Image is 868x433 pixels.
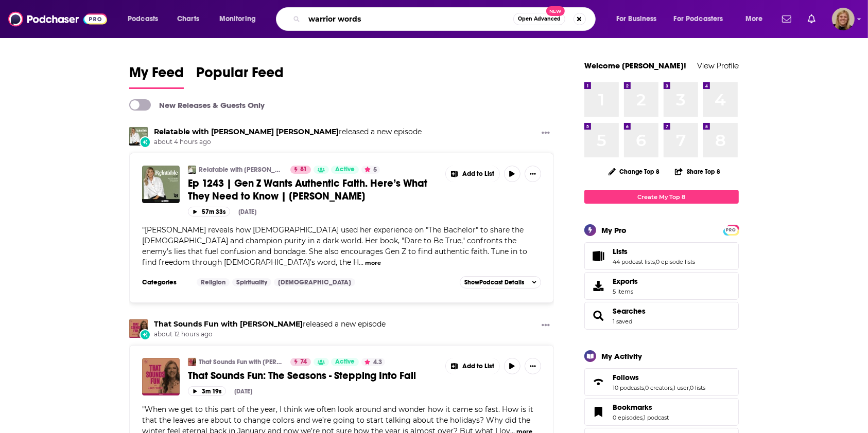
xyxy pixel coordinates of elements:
img: That Sounds Fun: The Seasons - Stepping Into Fall [142,358,180,395]
span: , [644,384,645,391]
span: , [689,384,690,391]
span: Monitoring [219,12,256,26]
a: That Sounds Fun: The Seasons - Stepping Into Fall [188,369,438,382]
span: Bookmarks [613,403,652,412]
a: Create My Top 8 [584,190,739,204]
span: For Business [616,12,657,26]
span: Add to List [462,170,494,178]
a: 10 podcasts [613,384,644,391]
a: 0 episodes [613,414,643,421]
a: 1 saved [613,318,632,325]
span: Popular Feed [196,64,284,87]
span: Exports [613,277,638,286]
img: Relatable with Allie Beth Stuckey [188,166,196,174]
button: open menu [212,11,269,27]
span: Charts [177,12,199,26]
a: My Feed [129,64,184,89]
button: Change Top 8 [602,165,666,178]
a: 0 creators [645,384,672,391]
span: Follows [584,368,739,396]
a: Show notifications dropdown [804,10,820,28]
button: more [365,259,381,267]
span: Lists [613,247,628,256]
span: Open Advanced [518,16,561,22]
span: 74 [300,357,307,367]
a: That Sounds Fun with [PERSON_NAME] [199,358,284,366]
a: [DEMOGRAPHIC_DATA] [274,278,355,286]
span: about 12 hours ago [154,330,386,339]
span: , [672,384,673,391]
a: That Sounds Fun with Annie F. Downs [154,319,303,329]
button: ShowPodcast Details [460,276,541,288]
a: Active [331,358,359,366]
a: Exports [584,272,739,300]
span: New [546,6,565,16]
div: My Activity [601,351,642,361]
span: Lists [584,242,739,270]
a: Active [331,166,359,174]
img: Podchaser - Follow, Share and Rate Podcasts [8,9,107,29]
a: Show notifications dropdown [778,10,795,28]
a: Searches [588,309,609,323]
h3: released a new episode [154,319,386,329]
span: Searches [584,302,739,330]
span: 5 items [613,288,638,295]
a: 44 podcast lists [613,258,655,265]
span: ... [359,258,363,267]
button: Share Top 8 [674,161,721,182]
button: open menu [667,11,738,27]
a: Lists [613,247,695,256]
span: More [745,12,763,26]
button: Open AdvancedNew [513,13,565,25]
img: That Sounds Fun with Annie F. Downs [129,319,148,338]
a: 74 [290,358,311,366]
a: New Releases & Guests Only [129,99,265,111]
span: Follows [613,373,639,382]
span: Exports [588,279,609,293]
input: Search podcasts, credits, & more... [304,11,513,27]
button: 57m 33s [188,207,230,217]
img: Ep 1243 | Gen Z Wants Authentic Faith. Here’s What They Need to Know | Madi Prewett Troutt [142,166,180,203]
button: open menu [609,11,670,27]
button: Show More Button [537,127,554,140]
span: Bookmarks [584,398,739,426]
a: Follows [613,373,705,382]
a: Popular Feed [196,64,284,89]
button: Show More Button [537,319,554,332]
div: New Episode [140,329,151,340]
a: That Sounds Fun with Annie F. Downs [188,358,196,366]
button: 5 [361,166,380,174]
span: For Podcasters [674,12,723,26]
span: My Feed [129,64,184,87]
a: Lists [588,249,609,263]
a: Charts [170,11,205,27]
a: Ep 1243 | Gen Z Wants Authentic Faith. Here’s What They Need to Know | [PERSON_NAME] [188,177,438,203]
div: New Episode [140,136,151,148]
img: User Profile [832,8,855,30]
a: Welcome [PERSON_NAME]! [584,61,686,70]
a: 1 podcast [644,414,669,421]
button: Show profile menu [832,8,855,30]
div: [DATE] [234,388,252,395]
a: Searches [613,306,646,316]
span: , [643,414,644,421]
span: Podcasts [128,12,158,26]
a: 81 [290,166,311,174]
span: Active [335,165,355,175]
img: Relatable with Allie Beth Stuckey [129,127,148,146]
div: Search podcasts, credits, & more... [286,7,605,31]
button: open menu [738,11,776,27]
span: Active [335,357,355,367]
button: open menu [120,11,171,27]
span: Add to List [462,363,494,370]
a: Spirituality [232,278,271,286]
button: Show More Button [446,358,499,374]
a: 1 user [673,384,689,391]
